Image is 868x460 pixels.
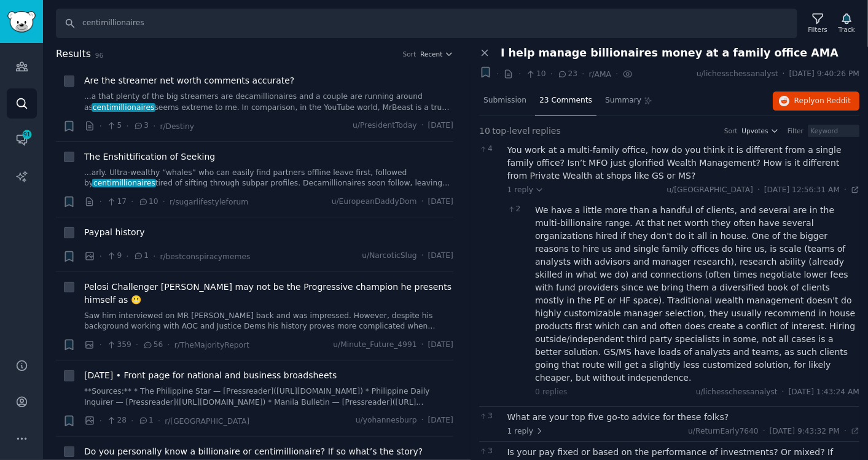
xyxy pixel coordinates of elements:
a: Do you personally know a billionaire or centimillionaire? If so what’s the story? [84,445,423,458]
div: Track [839,25,855,34]
span: · [582,68,584,80]
span: 10 [525,69,545,80]
div: What are your top five go-to advice for these folks? [507,411,860,424]
a: Saw him interviewed on MR [PERSON_NAME] back and was impressed. However, despite his background w... [84,311,453,332]
span: · [763,426,765,437]
button: Track [834,10,859,36]
a: **Sources:** * The Philippine Star — [Pressreader]([URL][DOMAIN_NAME]) * Philippine Daily Inquire... [84,386,453,408]
span: 5 [106,120,122,131]
span: u/EuropeanDaddyDom [332,197,417,208]
a: Pelosi Challenger [PERSON_NAME] may not be the Progressive champion he presents himself as 😬 [84,281,453,306]
a: Are the streamer net worth comments accurate? [84,74,294,87]
span: u/NarcoticSlug [362,251,416,262]
span: centimillionaires [92,103,155,112]
span: r/[GEOGRAPHIC_DATA] [165,417,249,426]
span: r/sugarlifestyleforum [170,198,248,206]
span: 10 [138,197,158,208]
span: [DATE] 12:56:31 AM [764,185,840,196]
span: [DATE] [428,251,453,262]
img: GummySearch logo [7,11,36,33]
span: 1 [133,251,149,262]
span: 3 [133,120,149,131]
span: Reply [794,96,851,107]
span: r/bestconspiracymemes [160,252,250,261]
span: [DATE] [428,120,453,131]
span: · [158,415,160,427]
button: Upvotes [741,127,779,135]
span: · [421,120,424,131]
span: · [131,415,133,427]
span: u/[GEOGRAPHIC_DATA] [667,185,753,194]
span: [DATE] 9:43:32 PM [770,426,840,437]
div: Filter [788,127,803,135]
div: We have a little more than a handful of clients, and several are in the multi-billionaire range. ... [535,204,859,384]
span: · [757,185,760,196]
div: You work at a multi-family office, how do you think it is different from a single family office? ... [507,144,860,182]
div: Sort [403,50,416,58]
span: · [421,340,424,351]
a: [DATE] • Front page for national and business broadsheets [84,369,337,382]
span: · [550,68,553,80]
span: top-level [492,125,530,138]
span: u/yohannesburp [356,415,417,426]
span: 359 [106,340,131,351]
span: · [163,195,165,208]
span: · [167,338,170,351]
span: · [126,250,128,263]
span: 3 [479,446,501,457]
a: ...arly. Ultra-wealthy “whales” who can easily find partners offline leave first, followed bycent... [84,168,453,189]
span: · [496,68,499,80]
span: · [126,120,128,133]
input: Keyword [808,125,859,137]
span: · [100,195,102,208]
span: · [153,250,155,263]
span: [DATE] 9:40:26 PM [789,69,859,80]
span: [DATE] [428,340,453,351]
span: 1 [138,415,154,426]
span: Submission [483,95,526,106]
span: · [100,250,102,263]
span: 3 [479,411,501,422]
span: 56 [143,340,163,351]
span: · [518,68,521,80]
span: u/PresidentToday [353,120,416,131]
span: [DATE] [428,197,453,208]
span: 4 [479,144,501,155]
span: 2 [507,204,529,215]
button: Recent [420,50,453,58]
a: Paypal history [84,226,145,239]
span: 1 reply [507,426,544,437]
span: 91 [22,130,33,139]
div: Sort [724,127,738,135]
span: u/lichesschessanalyst [697,69,778,80]
span: r/AMA [589,70,612,79]
span: · [616,68,618,80]
span: · [100,338,102,351]
a: 91 [7,125,37,155]
span: 23 Comments [539,95,592,106]
span: 1 reply [507,185,544,196]
a: The Enshittification of Seeking [84,150,215,163]
span: r/Destiny [160,122,194,131]
span: 28 [106,415,127,426]
span: u/ReturnEarly7640 [688,427,759,435]
span: u/lichesschessanalyst [696,388,778,396]
span: · [421,197,424,208]
span: · [844,426,846,437]
span: 9 [106,251,122,262]
span: [DATE] 1:43:24 AM [789,387,859,398]
span: · [100,120,102,133]
span: · [782,387,784,398]
div: Filters [808,25,827,34]
button: Replyon Reddit [773,92,859,111]
span: 17 [106,197,127,208]
span: Summary [605,95,641,106]
span: r/TheMajorityReport [174,341,249,349]
span: centimillionaires [92,179,156,187]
